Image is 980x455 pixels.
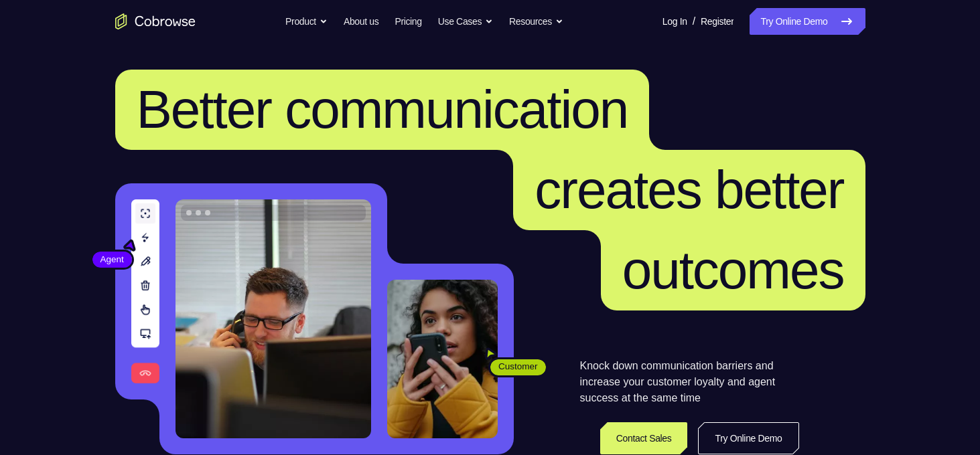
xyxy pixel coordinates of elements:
[285,8,328,35] button: Product
[115,13,196,29] a: Go to the home page
[176,199,371,438] img: A customer support agent talking on the phone
[137,80,628,139] span: Better communication
[662,8,687,35] a: Log In
[438,8,493,35] button: Use Cases
[395,8,421,35] a: Pricing
[387,280,498,438] img: A customer holding their phone
[344,8,378,35] a: About us
[535,160,843,219] span: creates better
[698,422,798,454] a: Try Online Demo
[701,8,733,35] a: Register
[600,422,688,454] a: Contact Sales
[580,358,799,406] p: Knock down communication barriers and increase your customer loyalty and agent success at the sam...
[693,13,695,29] span: /
[509,8,563,35] button: Resources
[622,240,844,300] span: outcomes
[750,8,865,35] a: Try Online Demo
